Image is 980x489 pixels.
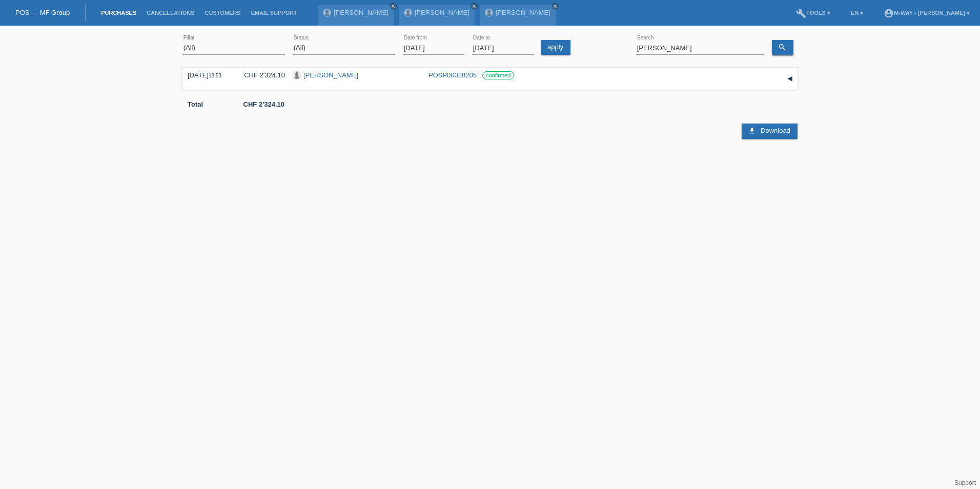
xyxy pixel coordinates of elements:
div: expand/collapse [782,71,798,87]
a: close [471,3,478,10]
div: CHF 2'324.10 [236,71,285,79]
a: account_circlem-way - [PERSON_NAME] ▾ [879,10,975,16]
a: download Download [742,124,797,139]
div: [DATE] [188,71,229,79]
a: [PERSON_NAME] [303,71,358,79]
a: POSP00028205 [428,71,477,79]
a: close [552,3,559,10]
a: EN ▾ [846,10,868,16]
a: apply [541,40,570,55]
i: close [553,4,558,9]
a: Support [954,479,976,486]
span: Download [761,127,790,134]
span: 18:53 [209,73,221,78]
a: Customers [200,10,246,16]
a: Cancellations [141,10,199,16]
a: buildTools ▾ [791,10,835,16]
a: [PERSON_NAME] [334,9,389,16]
i: close [472,4,477,9]
a: [PERSON_NAME] [415,9,469,16]
label: confirmed [482,71,514,79]
i: build [796,8,806,18]
i: download [748,127,756,135]
i: account_circle [884,8,894,18]
a: Email Support [246,10,302,16]
a: search [772,40,793,55]
a: close [390,3,397,10]
i: search [778,43,786,51]
i: close [391,4,396,9]
a: POS — MF Group [15,9,70,16]
a: [PERSON_NAME] [496,9,550,16]
b: CHF 2'324.10 [243,100,284,108]
b: Total [188,100,203,108]
a: Purchases [96,10,141,16]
